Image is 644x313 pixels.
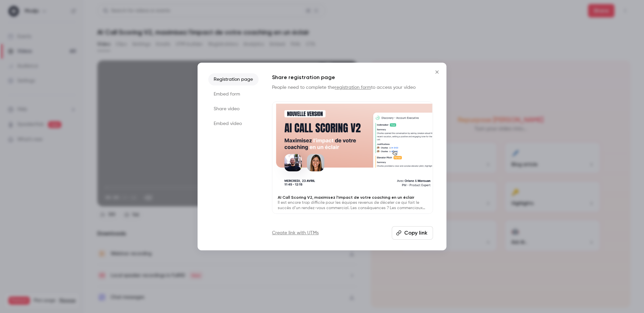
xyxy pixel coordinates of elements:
[278,195,427,200] p: AI Call Scoring V2, maximisez l'impact de votre coaching en un éclair
[272,102,433,214] a: AI Call Scoring V2, maximisez l'impact de votre coaching en un éclairIl est encore trop difficile...
[208,88,259,100] li: Embed form
[335,85,371,90] a: registration form
[392,226,433,240] button: Copy link
[208,73,259,85] li: Registration page
[278,200,427,211] p: Il est encore trop difficile pour les équipes revenus de déceler ce qui fait le succès d’un rende...
[272,230,319,236] a: Create link with UTMs
[272,73,433,81] h1: Share registration page
[208,103,259,115] li: Share video
[272,84,433,91] p: People need to complete the to access your video
[208,118,259,130] li: Embed video
[430,65,444,79] button: Close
